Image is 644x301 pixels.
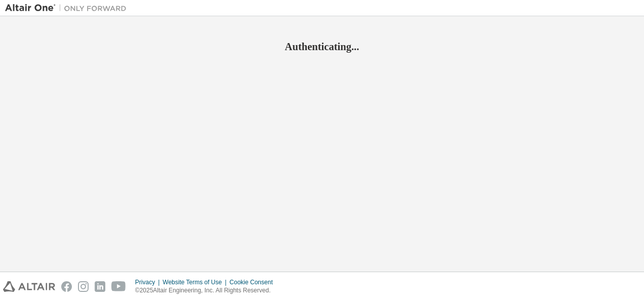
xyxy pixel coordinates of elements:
p: © 2025 Altair Engineering, Inc. All Rights Reserved. [135,286,279,295]
div: Privacy [135,278,163,286]
img: youtube.svg [111,281,126,292]
div: Cookie Consent [229,278,278,286]
h2: Authenticating... [5,40,639,53]
img: linkedin.svg [95,281,105,292]
img: altair_logo.svg [3,281,55,292]
img: Altair One [5,3,132,13]
img: instagram.svg [78,281,89,292]
img: facebook.svg [61,281,72,292]
div: Website Terms of Use [163,278,229,286]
